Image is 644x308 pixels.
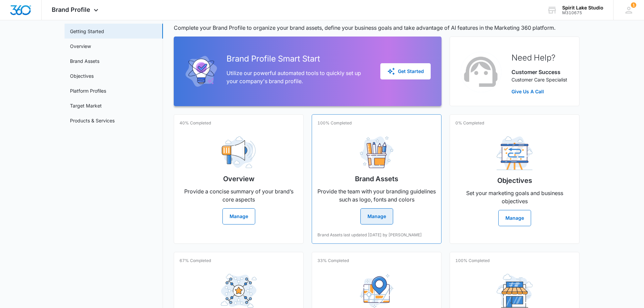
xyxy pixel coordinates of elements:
[355,174,398,184] h2: Brand Assets
[70,28,104,35] a: Getting Started
[317,187,436,204] p: Provide the team with your branding guidelines such as logo, fonts and colors
[498,210,531,226] button: Manage
[380,63,431,79] button: Get Started
[317,258,349,264] p: 33% Completed
[70,87,106,94] a: Platform Profiles
[562,10,603,15] div: account id
[631,2,636,8] div: notifications count
[226,53,369,65] h2: Brand Profile Smart Start
[52,6,90,13] span: Brand Profile
[180,258,211,264] p: 67% Completed
[317,120,352,126] p: 100% Completed
[223,174,255,184] h2: Overview
[222,208,255,224] button: Manage
[317,232,422,238] p: Brand Assets last updated [DATE] by [PERSON_NAME]
[387,67,424,75] div: Get Started
[70,57,99,65] a: Brand Assets
[461,52,501,92] img: Customer Success
[511,76,567,83] p: Customer Care Specialist
[226,69,369,85] p: Utilize our powerful automated tools to quickly set up your company's brand profile.
[70,72,94,79] a: Objectives
[511,88,567,95] a: Give Us A Call
[70,43,91,50] a: Overview
[511,52,567,64] h2: Need Help?
[174,114,304,244] a: 40% CompletedOverviewProvide a concise summary of your brand’s core aspectsManage
[360,208,393,224] button: Manage
[174,24,579,32] p: Complete your Brand Profile to organize your brand assets, define your business goals and take ad...
[497,175,532,186] h2: Objectives
[455,258,490,264] p: 100% Completed
[562,5,603,10] div: account name
[180,187,298,204] p: Provide a concise summary of your brand’s core aspects
[70,102,102,109] a: Target Market
[631,2,636,8] span: 1
[450,114,579,244] a: 0% CompletedObjectivesSet your marketing goals and business objectivesManage
[455,120,484,126] p: 0% Completed
[511,68,567,76] p: Customer Success
[455,189,574,205] p: Set your marketing goals and business objectives
[70,117,115,124] a: Products & Services
[312,114,442,244] a: 100% CompletedBrand AssetsProvide the team with your branding guidelines such as logo, fonts and ...
[180,120,211,126] p: 40% Completed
